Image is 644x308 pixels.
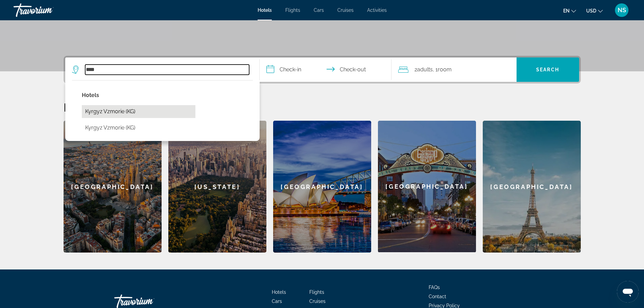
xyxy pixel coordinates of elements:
[414,65,433,74] span: 2
[378,121,476,253] a: San Diego[GEOGRAPHIC_DATA]
[64,121,162,253] a: Barcelona[GEOGRAPHIC_DATA]
[483,121,581,253] div: [GEOGRAPHIC_DATA]
[563,8,570,14] span: en
[378,121,476,252] div: [GEOGRAPHIC_DATA]
[433,65,452,74] span: , 1
[309,299,326,304] a: Cruises
[314,7,324,13] a: Cars
[563,6,576,16] button: Change language
[260,57,391,82] button: Select check in and out date
[483,121,581,253] a: Paris[GEOGRAPHIC_DATA]
[613,3,630,17] button: User Menu
[82,121,195,134] button: Select hotel: Kyrgyz vzmorie (KG)
[586,6,603,16] button: Change currency
[618,7,626,14] span: NS
[273,121,371,253] div: [GEOGRAPHIC_DATA]
[617,281,639,303] iframe: Кнопка запуска окна обмена сообщениями
[391,57,517,82] button: Travelers: 2 adults, 0 children
[64,121,162,253] div: [GEOGRAPHIC_DATA]
[517,57,579,82] button: Search
[536,67,559,72] span: Search
[438,66,452,73] span: Room
[82,91,195,100] p: Hotel options
[429,294,446,299] a: Contact
[64,100,581,114] h2: Featured Destinations
[586,8,596,14] span: USD
[337,7,354,13] a: Cruises
[258,7,272,13] a: Hotels
[367,7,387,13] a: Activities
[65,80,260,141] div: Destination search results
[309,289,324,295] a: Flights
[168,121,266,253] div: [US_STATE]
[272,299,282,304] a: Cars
[65,57,579,82] div: Search widget
[285,7,300,13] a: Flights
[82,105,195,118] button: Select hotel: Kyrgyz Vzmorie (KG)
[85,65,249,75] input: Search hotel destination
[272,289,286,295] a: Hotels
[417,66,433,73] span: Adults
[14,1,81,19] a: Travorium
[168,121,266,253] a: New York[US_STATE]
[429,285,440,290] a: FAQs
[273,121,371,253] a: Sydney[GEOGRAPHIC_DATA]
